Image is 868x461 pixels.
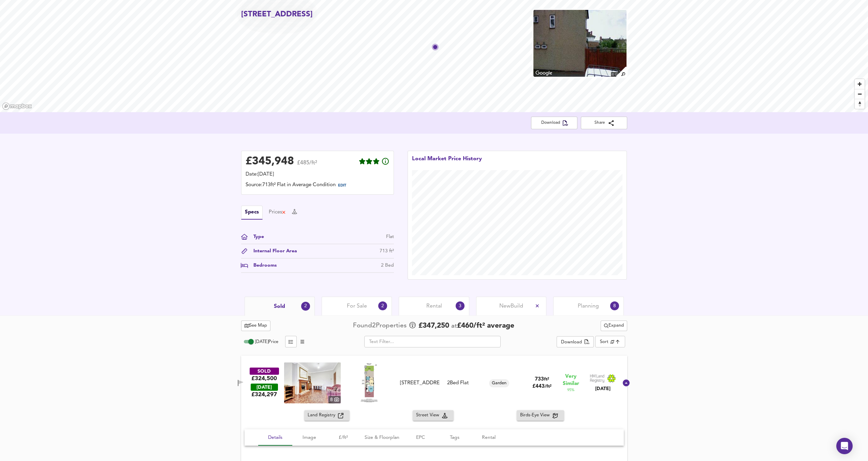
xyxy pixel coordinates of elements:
[416,412,442,419] span: Street View
[532,384,551,389] span: £ 443
[347,302,367,310] span: For Sale
[457,322,514,329] span: £ 460 / ft² average
[520,412,553,419] span: Birds-Eye View
[855,99,865,109] button: Reset bearing to north
[284,362,341,403] img: property thumbnail
[535,377,544,382] span: 733
[378,301,387,310] div: 2
[622,379,630,387] svg: Show Details
[246,181,389,190] div: Source: 713ft² Flat in Average Condition
[855,99,865,109] span: Reset bearing to north
[274,303,285,310] span: Sold
[250,368,279,375] div: SOLD
[400,380,440,387] div: [STREET_ADDRESS]
[557,336,594,348] div: split button
[246,171,389,178] div: Date: [DATE]
[578,302,599,310] span: Planning
[557,336,594,348] button: Download
[353,321,408,330] div: Found 2 Propert ies
[533,9,627,77] img: property
[241,206,263,220] button: Specs
[413,410,454,421] button: Street View
[581,117,627,129] button: Share
[615,66,627,78] img: search
[365,433,399,442] span: Size & Floorplan
[563,373,579,387] span: Very Similar
[855,89,865,99] button: Zoom out
[304,410,350,421] button: Land Registry
[517,410,564,421] button: Birds-Eye View
[301,302,310,311] div: 2
[241,9,313,20] h2: [STREET_ADDRESS]
[561,339,582,346] div: Download
[241,321,271,331] button: See Map
[489,380,509,386] span: Garden
[836,438,853,454] div: Open Intercom Messenger
[2,102,32,110] a: Mapbox homepage
[590,374,616,383] img: Land Registry
[601,321,627,331] button: Expand
[489,379,509,387] div: Garden
[855,79,865,89] button: Zoom in
[476,433,502,442] span: Rental
[397,380,442,387] div: 5 Imperial Drive, HA2 7BP
[600,339,608,345] div: Sort
[610,301,619,310] div: 8
[447,380,469,387] div: 2 Bed Flat
[284,362,341,403] a: property thumbnail 8
[355,362,384,403] img: Floorplan
[380,248,394,255] div: 713 ft²
[595,336,625,347] div: Sort
[308,412,338,419] span: Land Registry
[248,233,264,240] div: Type
[269,209,286,216] button: Prices
[531,117,577,129] button: Download
[338,184,346,188] span: EDIT
[251,384,278,391] div: [DATE]
[601,321,627,331] div: split button
[251,391,277,398] span: £ 324,297
[246,157,294,167] div: £ 345,948
[586,119,622,127] span: Share
[255,340,278,344] span: [DATE] Price
[456,301,465,310] div: 3
[499,302,523,310] span: New Build
[604,322,624,330] span: Expand
[412,155,482,170] div: Local Market Price History
[364,336,501,347] input: Text Filter...
[544,377,549,382] span: ft²
[536,119,572,127] span: Download
[248,262,277,269] div: Bedrooms
[426,302,442,310] span: Rental
[245,322,267,330] span: See Map
[251,375,277,382] div: £324,500
[262,433,288,442] span: Details
[545,384,551,389] span: / ft²
[241,356,627,410] div: SOLD£324,500 [DATE]£324,297property thumbnail 8 Floorplan[STREET_ADDRESS]2Bed FlatGarden733ft²£44...
[381,262,394,269] div: 2 Bed
[248,248,297,255] div: Internal Floor Area
[408,433,433,442] span: EPC
[590,385,616,392] div: [DATE]
[442,433,468,442] span: Tags
[451,323,457,329] span: at
[418,321,449,331] span: £ 347,250
[386,233,394,240] div: Flat
[330,433,356,442] span: £/ft²
[296,433,322,442] span: Image
[328,396,341,403] div: 8
[297,160,317,170] span: £485/ft²
[567,387,574,393] span: 95 %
